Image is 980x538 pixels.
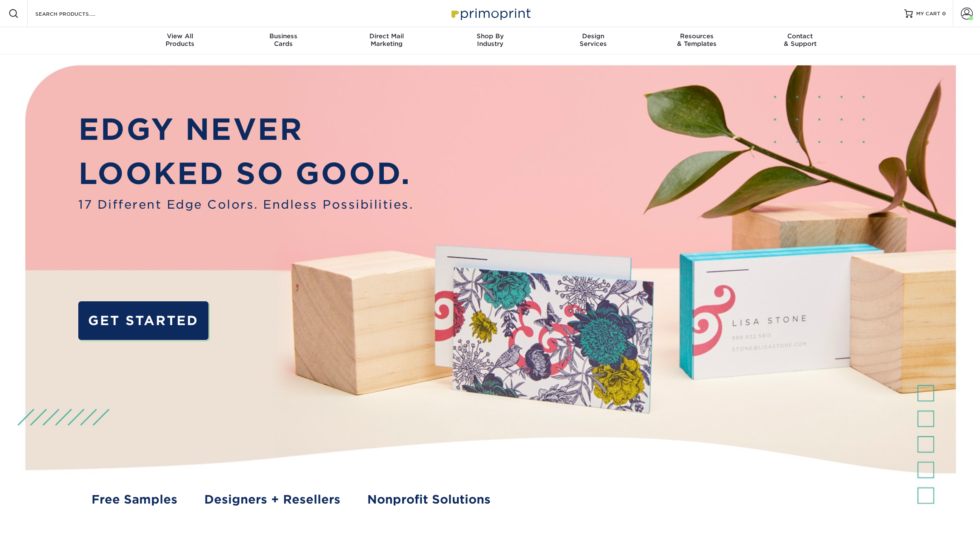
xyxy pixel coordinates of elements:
span: Contact [749,32,852,40]
div: & Templates [645,32,749,48]
a: Resources& Templates [645,27,749,54]
a: View AllProducts [129,27,232,54]
a: Direct MailMarketing [335,27,438,54]
div: Products [129,32,232,48]
a: Nonprofit Solutions [367,491,491,508]
span: MY CART [916,10,940,17]
span: 17 Different Edge Colors. Endless Possibilities. [78,196,413,213]
span: 0 [942,11,946,17]
a: GET STARTED [78,301,209,340]
div: & Support [749,32,852,48]
span: Business [231,32,335,40]
p: EDGY NEVER [78,108,413,152]
span: Design [542,32,645,40]
span: Shop By [438,32,542,40]
div: Industry [438,32,542,48]
span: Resources [645,32,749,40]
a: BusinessCards [231,27,335,54]
div: Services [542,32,645,48]
span: View All [129,32,232,40]
div: Marketing [335,32,438,48]
a: Designers + Resellers [204,491,340,508]
span: Direct Mail [335,32,438,40]
a: Contact& Support [749,27,852,54]
img: Primoprint [448,4,533,23]
p: LOOKED SO GOOD. [78,152,413,196]
a: DesignServices [542,27,645,54]
a: Free Samples [91,491,177,508]
input: SEARCH PRODUCTS..... [34,8,117,19]
div: Cards [231,32,335,48]
a: Shop ByIndustry [438,27,542,54]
